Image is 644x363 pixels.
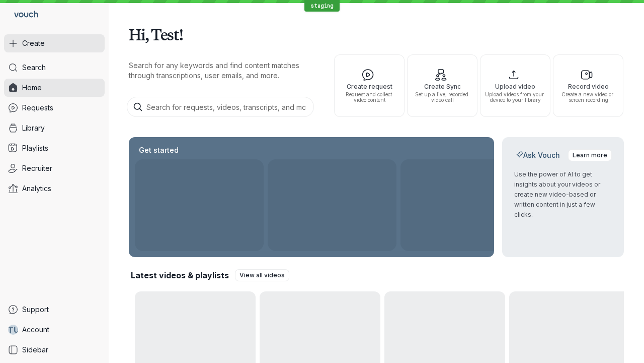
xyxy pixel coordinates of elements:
button: Record videoCreate a new video or screen recording [553,54,623,117]
h2: Latest videos & playlists [131,270,229,281]
a: Learn more [568,149,612,161]
h1: Hi, Test! [129,20,624,48]
a: Library [4,119,105,137]
a: Analytics [4,179,105,198]
span: View all videos [239,270,285,280]
span: T [8,325,14,335]
button: Upload videoUpload videos from your device to your library [480,54,550,117]
span: Create [22,38,45,48]
span: Library [22,123,45,133]
span: Home [22,83,42,93]
button: Create requestRequest and collect video content [334,54,405,117]
a: TUAccount [4,321,105,339]
a: View all videos [235,269,289,281]
span: Record video [557,83,619,90]
span: Support [22,305,49,315]
p: Use the power of AI to get insights about your videos or create new video-based or written conten... [514,169,612,220]
a: Home [4,79,105,97]
span: Recruiter [22,163,52,173]
span: Learn more [573,150,607,160]
span: Create Sync [412,83,473,90]
span: Request and collect video content [339,92,400,103]
a: Search [4,58,105,77]
p: Search for any keywords and find content matches through transcriptions, user emails, and more. [129,60,316,81]
a: Playlists [4,139,105,157]
a: Go to homepage [4,4,42,26]
span: Create request [339,83,400,90]
span: Create a new video or screen recording [557,92,619,103]
span: Upload videos from your device to your library [485,92,546,103]
input: Search for requests, videos, transcripts, and more... [127,97,314,117]
span: Upload video [485,83,546,90]
span: U [14,325,19,335]
a: Recruiter [4,159,105,177]
a: Requests [4,99,105,117]
span: Set up a live, recorded video call [412,92,473,103]
span: Sidebar [22,345,48,355]
h2: Ask Vouch [514,150,562,160]
a: Sidebar [4,341,105,359]
button: Create SyncSet up a live, recorded video call [407,54,477,117]
span: Analytics [22,184,51,194]
span: Account [22,325,49,335]
span: Playlists [22,143,48,153]
a: Support [4,300,105,319]
span: Search [22,63,46,73]
h2: Get started [137,145,181,155]
button: Create [4,34,105,52]
span: Requests [22,103,53,113]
